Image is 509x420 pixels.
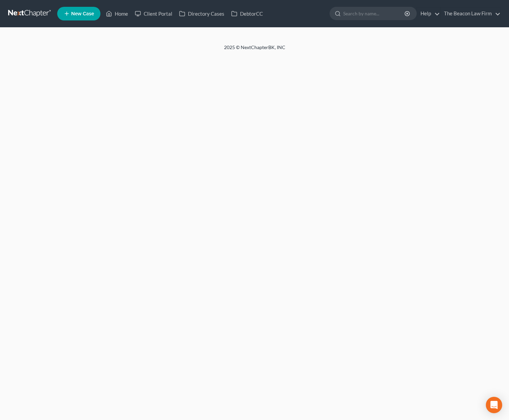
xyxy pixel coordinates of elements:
[486,397,502,413] div: Open Intercom Messenger
[228,7,266,20] a: DebtorCC
[176,7,228,20] a: Directory Cases
[71,11,94,16] span: New Case
[131,7,176,20] a: Client Portal
[343,7,405,20] input: Search by name...
[441,7,500,20] a: The Beacon Law Firm
[102,7,131,20] a: Home
[417,7,440,20] a: Help
[61,44,449,56] div: 2025 © NextChapterBK, INC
